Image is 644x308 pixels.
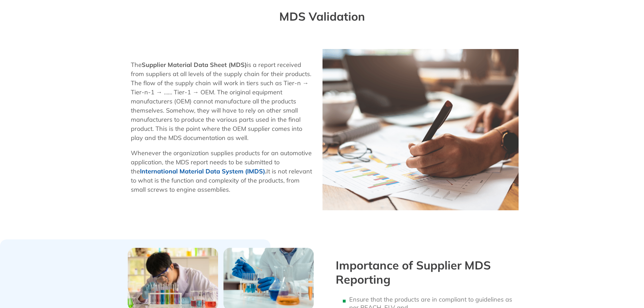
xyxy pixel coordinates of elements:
strong: Supplier Material Data Sheet (MDS) [142,61,247,69]
p: Whenever the organization supplies products for an automotive application, the MDS report needs t... [131,148,316,194]
a: International Material Data System (IMDS) [140,167,265,175]
h3: Importance of Supplier MDS Reporting [336,258,522,287]
p: The is a report received from suppliers at all levels of the supply chain for their products. The... [131,60,316,142]
h2: MDS Validation [129,9,515,24]
img: Supplier MDS Validation [323,49,519,210]
strong: . [140,167,266,175]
